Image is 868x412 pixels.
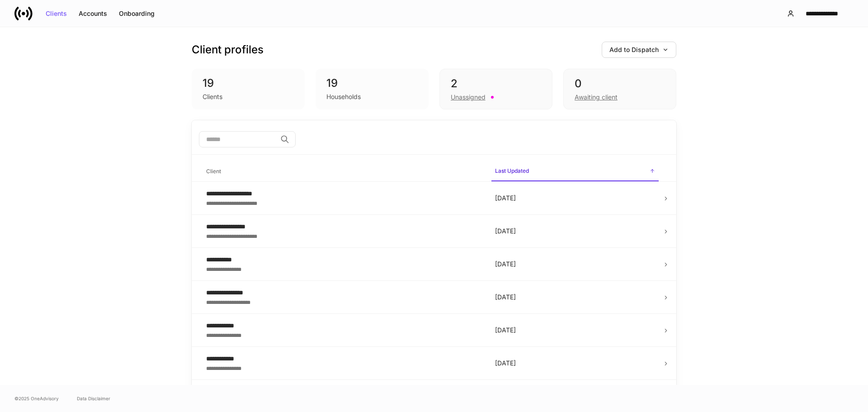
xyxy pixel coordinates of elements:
[495,326,655,335] p: [DATE]
[575,76,665,91] div: 0
[79,10,107,17] div: Accounts
[495,227,655,236] p: [DATE]
[206,167,221,175] h6: Client
[192,43,264,57] h3: Client profiles
[40,6,73,21] button: Clients
[203,76,294,90] div: 19
[73,6,113,21] button: Accounts
[495,166,529,175] h6: Last Updated
[491,162,659,181] span: Last Updated
[495,359,655,368] p: [DATE]
[609,47,669,53] div: Add to Dispatch
[495,293,655,302] p: [DATE]
[602,42,676,58] button: Add to Dispatch
[563,69,676,109] div: 0Awaiting client
[495,260,655,269] p: [DATE]
[451,93,486,102] div: Unassigned
[495,194,655,203] p: [DATE]
[326,92,361,101] div: Households
[451,76,541,91] div: 2
[326,76,418,90] div: 19
[203,92,222,101] div: Clients
[14,395,59,402] span: © 2025 OneAdvisory
[575,93,618,102] div: Awaiting client
[77,395,110,402] a: Data Disclaimer
[46,10,67,17] div: Clients
[119,10,155,17] div: Onboarding
[203,162,484,181] span: Client
[439,69,552,109] div: 2Unassigned
[113,6,160,21] button: Onboarding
